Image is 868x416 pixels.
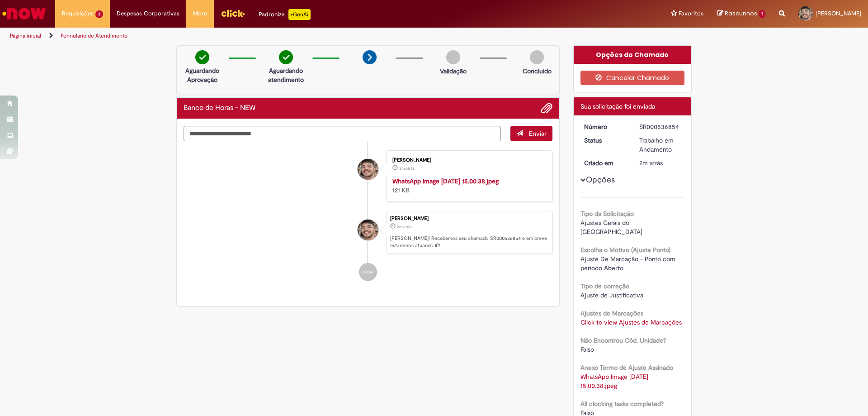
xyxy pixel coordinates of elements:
div: 121 KB [392,177,543,195]
span: More [193,9,207,18]
div: SR000536854 [639,122,681,131]
div: Trabalho em Andamento [639,136,681,154]
button: Adicionar anexos [541,102,552,114]
li: Lucas Guilhoto Silva [184,211,552,254]
a: Página inicial [10,32,41,39]
p: +GenAi [288,9,311,20]
a: Download de WhatsApp Image 2025-08-27 at 15.00.38.jpeg [580,373,650,390]
img: img-circle-grey.png [446,50,460,64]
span: [PERSON_NAME] [816,10,861,17]
h2: Banco de Horas - NEW Histórico de tíquete [184,104,255,112]
div: 27/08/2025 15:01:43 [639,158,681,167]
b: Tipo de correção [580,282,629,290]
span: Despesas Corporativas [117,9,179,18]
span: Rascunhos [725,9,757,18]
p: Aguardando atendimento [264,66,308,84]
time: 27/08/2025 15:01:43 [397,224,412,230]
span: 2m atrás [639,159,663,167]
img: img-circle-grey.png [530,50,544,64]
a: Formulário de Atendimento [61,32,127,39]
span: 3 [95,10,103,18]
div: Lucas Guilhoto Silva [358,159,378,180]
b: Anexo Termo de Ajuste Assinado [580,363,673,372]
textarea: Digite sua mensagem aqui... [184,126,501,141]
b: Não Encontrou Cód. Unidade? [580,336,666,344]
a: Click to view Ajustes de Marcações [580,318,682,326]
dt: Criado em [577,158,633,167]
div: Lucas Guilhoto Silva [358,220,378,240]
span: Ajuste de Justificativa [580,291,643,299]
span: Ajustes Gerais do [GEOGRAPHIC_DATA] [580,219,642,236]
span: Sua solicitação foi enviada [580,102,655,110]
time: 27/08/2025 15:01:43 [639,159,663,167]
p: Aguardando Aprovação [180,66,224,84]
div: [PERSON_NAME] [392,158,543,163]
img: ServiceNow [1,5,47,23]
span: 1 [759,10,765,18]
span: Favoritos [679,9,703,18]
span: Requisições [62,9,94,18]
span: Ajuste De Marcação - Ponto com período Aberto [580,255,677,272]
b: Tipo da Solicitação [580,210,634,218]
button: Enviar [510,126,552,141]
button: Cancelar Chamado [580,71,685,85]
dt: Status [577,136,633,145]
span: 3m atrás [399,166,415,171]
div: [PERSON_NAME] [390,216,547,221]
span: 2m atrás [397,224,412,230]
dt: Número [577,122,633,131]
img: arrow-next.png [363,50,377,64]
img: check-circle-green.png [195,50,209,64]
span: Enviar [529,129,547,138]
a: Rascunhos [717,10,765,18]
div: Opções do Chamado [574,46,692,64]
img: click_logo_yellow_360x200.png [221,6,245,20]
b: Ajustes de Marcações [580,309,643,317]
a: WhatsApp Image [DATE] 15.00.38.jpeg [392,177,499,185]
b: Escolha o Motivo (Ajuste Ponto) [580,246,670,254]
p: Validação [440,67,467,76]
p: Concluído [523,67,552,76]
p: [PERSON_NAME]! Recebemos seu chamado SR000536854 e em breve estaremos atuando. [390,235,547,249]
ul: Histórico de tíquete [184,141,552,291]
div: Padroniza [259,9,311,20]
time: 27/08/2025 15:00:56 [399,166,415,171]
b: All clocking tasks completed? [580,400,664,408]
span: Falso [580,345,594,354]
ul: Trilhas de página [7,28,572,44]
img: check-circle-green.png [279,50,293,64]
